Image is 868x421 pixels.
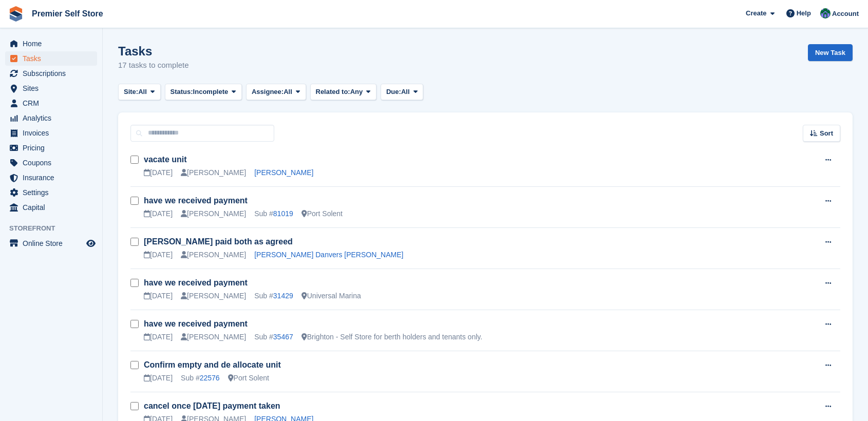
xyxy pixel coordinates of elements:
[23,96,84,110] span: CRM
[23,126,84,140] span: Invoices
[144,278,248,287] a: have we received payment
[23,36,84,51] span: Home
[820,8,831,18] img: Jo Granger
[301,332,482,342] div: Brighton - Self Store for berth holders and tenants only.
[181,373,220,384] div: Sub #
[144,208,173,219] div: [DATE]
[301,291,361,301] div: Universal Marina
[85,237,97,250] a: Preview store
[23,51,84,66] span: Tasks
[254,251,403,259] a: [PERSON_NAME] Danvers [PERSON_NAME]
[5,81,97,95] a: menu
[144,291,173,301] div: [DATE]
[820,128,833,139] span: Sort
[181,167,246,178] div: [PERSON_NAME]
[301,208,343,219] div: Port Solent
[23,200,84,215] span: Capital
[273,209,293,218] a: 81019
[28,5,107,22] a: Premier Self Store
[144,373,173,384] div: [DATE]
[124,87,138,97] span: Site:
[144,401,280,410] a: cancel once [DATE] payment taken
[23,236,84,251] span: Online Store
[23,141,84,155] span: Pricing
[797,8,811,18] span: Help
[9,223,102,234] span: Storefront
[5,51,97,66] a: menu
[144,237,293,246] a: [PERSON_NAME] paid both as agreed
[5,36,97,51] a: menu
[138,87,147,97] span: All
[254,168,313,177] a: [PERSON_NAME]
[144,167,173,178] div: [DATE]
[118,44,189,58] h1: Tasks
[254,208,293,219] div: Sub #
[350,87,363,97] span: Any
[165,84,242,101] button: Status: Incomplete
[386,87,401,97] span: Due:
[5,126,97,140] a: menu
[200,374,220,382] a: 22576
[5,170,97,185] a: menu
[118,60,189,71] p: 17 tasks to complete
[23,66,84,81] span: Subscriptions
[273,292,293,300] a: 31429
[181,332,246,342] div: [PERSON_NAME]
[144,319,248,328] a: have we received payment
[5,96,97,110] a: menu
[144,196,248,205] a: have we received payment
[5,141,97,155] a: menu
[181,250,246,260] div: [PERSON_NAME]
[5,66,97,81] a: menu
[746,8,766,18] span: Create
[144,250,173,260] div: [DATE]
[254,332,293,342] div: Sub #
[808,44,853,61] a: New Task
[252,87,284,97] span: Assignee:
[23,156,84,170] span: Coupons
[23,111,84,125] span: Analytics
[381,84,423,101] button: Due: All
[5,185,97,200] a: menu
[316,87,350,97] span: Related to:
[5,156,97,170] a: menu
[23,185,84,200] span: Settings
[246,84,306,101] button: Assignee: All
[5,236,97,251] a: menu
[193,87,229,97] span: Incomplete
[273,333,293,341] a: 35467
[228,373,269,384] div: Port Solent
[181,208,246,219] div: [PERSON_NAME]
[118,84,161,101] button: Site: All
[5,200,97,215] a: menu
[144,360,281,369] a: Confirm empty and de allocate unit
[23,81,84,95] span: Sites
[144,332,173,342] div: [DATE]
[144,155,187,164] a: vacate unit
[181,291,246,301] div: [PERSON_NAME]
[401,87,410,97] span: All
[254,291,293,301] div: Sub #
[8,6,24,22] img: stora-icon-8386f47178a22dfd0bd8f6a31ec36ba5ce8667c1dd55bd0f319d3a0aa187defe.svg
[284,87,292,97] span: All
[832,9,859,19] span: Account
[23,170,84,185] span: Insurance
[310,84,376,101] button: Related to: Any
[5,111,97,125] a: menu
[171,87,193,97] span: Status:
